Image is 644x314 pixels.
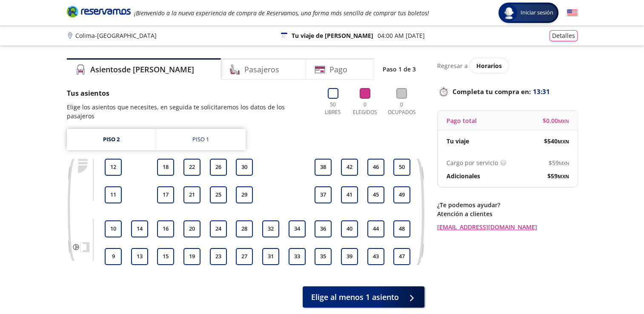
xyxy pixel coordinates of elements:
a: Brand Logo [67,5,131,20]
button: 13 [131,248,148,265]
a: Piso 1 [156,129,246,150]
button: Detalles [550,30,578,41]
p: Pago total [447,116,477,125]
p: Colima - [GEOGRAPHIC_DATA] [75,31,157,40]
button: 30 [236,159,253,176]
button: 14 [131,220,148,237]
button: 17 [157,186,174,203]
p: 0 Ocupados [386,101,418,116]
button: English [567,8,578,18]
span: Iniciar sesión [517,9,557,17]
button: 16 [157,220,174,237]
h4: Asientos de [PERSON_NAME] [90,64,194,75]
button: 12 [105,159,122,176]
button: 27 [236,248,253,265]
button: 33 [289,248,306,265]
button: 22 [183,159,200,176]
button: 34 [289,220,306,237]
p: 50 Libres [321,101,345,116]
i: Brand Logo [67,5,131,18]
small: MXN [559,160,569,166]
button: 29 [236,186,253,203]
button: 36 [315,220,332,237]
span: $ 59 [547,171,569,180]
h4: Pago [329,64,347,75]
p: Paso 1 de 3 [383,65,416,74]
button: 37 [315,186,332,203]
button: 20 [183,220,200,237]
button: 15 [157,248,174,265]
button: 28 [236,220,253,237]
button: 44 [367,220,384,237]
button: 26 [210,159,227,176]
button: 11 [105,186,122,203]
button: 50 [393,159,410,176]
span: Horarios [476,62,502,70]
button: 35 [315,248,332,265]
p: Completa tu compra en : [437,86,578,97]
button: 43 [367,248,384,265]
span: $ 540 [544,137,569,146]
p: Tu viaje [447,137,469,146]
p: Atención a clientes [437,209,578,218]
p: Cargo por servicio [447,158,498,167]
p: 04:00 AM [DATE] [378,31,425,40]
p: Tu viaje de [PERSON_NAME] [292,31,373,40]
a: [EMAIL_ADDRESS][DOMAIN_NAME] [437,223,578,231]
p: ¿Te podemos ayudar? [437,200,578,209]
button: 25 [210,186,227,203]
button: 23 [210,248,227,265]
span: $ 0.00 [543,116,569,125]
button: 31 [262,248,279,265]
button: 49 [393,186,410,203]
button: 24 [210,220,227,237]
button: 39 [341,248,358,265]
em: ¡Bienvenido a la nueva experiencia de compra de Reservamos, una forma más sencilla de comprar tus... [134,9,429,17]
button: 9 [105,248,122,265]
a: Piso 2 [67,129,156,150]
button: 19 [183,248,200,265]
button: 42 [341,159,358,176]
span: 13:31 [533,87,550,97]
button: 32 [262,220,279,237]
button: 46 [367,159,384,176]
button: 41 [341,186,358,203]
button: 18 [157,159,174,176]
button: 38 [315,159,332,176]
small: MXN [558,118,569,124]
button: 48 [393,220,410,237]
p: 0 Elegidos [351,101,379,116]
button: 47 [393,248,410,265]
small: MXN [558,138,569,145]
button: 10 [105,220,122,237]
button: 40 [341,220,358,237]
div: Piso 1 [192,135,209,144]
div: Regresar a ver horarios [437,58,578,73]
button: 21 [183,186,200,203]
button: 45 [367,186,384,203]
small: MXN [558,173,569,180]
button: Elige al menos 1 asiento [303,286,424,308]
span: $ 59 [549,158,569,167]
p: Elige los asientos que necesites, en seguida te solicitaremos los datos de los pasajeros [67,103,313,120]
p: Regresar a [437,61,468,70]
span: Elige al menos 1 asiento [311,291,399,303]
p: Tus asientos [67,88,313,98]
h4: Pasajeros [244,64,279,75]
p: Adicionales [447,171,480,180]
